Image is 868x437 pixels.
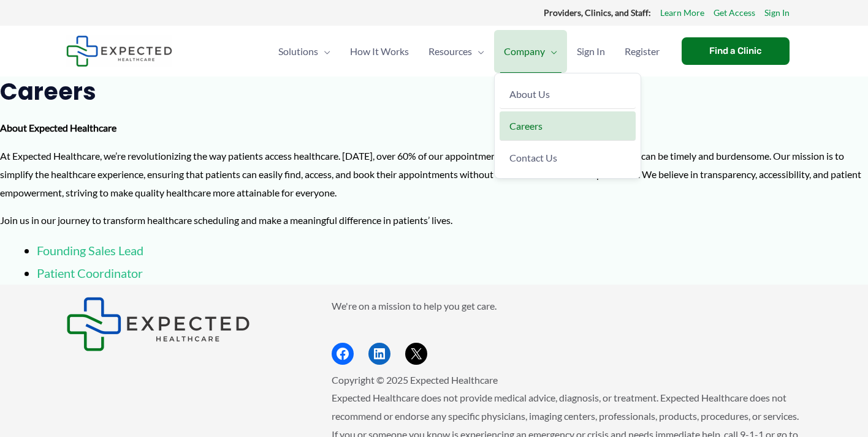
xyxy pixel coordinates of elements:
span: Solutions [278,30,318,73]
span: Careers [509,120,542,132]
span: Menu Toggle [545,30,557,73]
span: Sign In [577,30,605,73]
nav: Primary Site Navigation [268,30,669,73]
a: Learn More [660,5,704,21]
span: Menu Toggle [472,30,484,73]
span: Contact Us [509,152,557,163]
aside: Footer Widget 2 [332,297,802,365]
a: Patient Coordinator [37,266,143,280]
a: Contact Us [500,143,636,172]
span: Company [504,30,545,73]
img: Expected Healthcare Logo - side, dark font, small [66,35,172,67]
span: Copyright © 2025 Expected Healthcare [332,374,498,386]
a: Get Access [714,5,755,21]
a: Register [615,30,669,73]
a: How It Works [340,30,419,73]
span: Resources [428,30,472,73]
a: Sign In [567,30,615,73]
span: About Us [509,88,550,100]
p: We're on a mission to help you get care. [332,297,802,315]
a: Careers [500,111,636,141]
a: Find a Clinic [682,37,790,65]
a: About Us [500,80,636,109]
a: CompanyMenu Toggle [494,30,567,73]
a: SolutionsMenu Toggle [268,30,340,73]
strong: Providers, Clinics, and Staff: [544,7,651,18]
span: How It Works [350,30,409,73]
span: Register [625,30,660,73]
span: Menu Toggle [318,30,330,73]
a: ResourcesMenu Toggle [419,30,494,73]
aside: Footer Widget 1 [66,297,301,351]
img: Expected Healthcare Logo - side, dark font, small [66,297,250,351]
a: Founding Sales Lead [37,243,143,258]
a: Sign In [764,5,790,21]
